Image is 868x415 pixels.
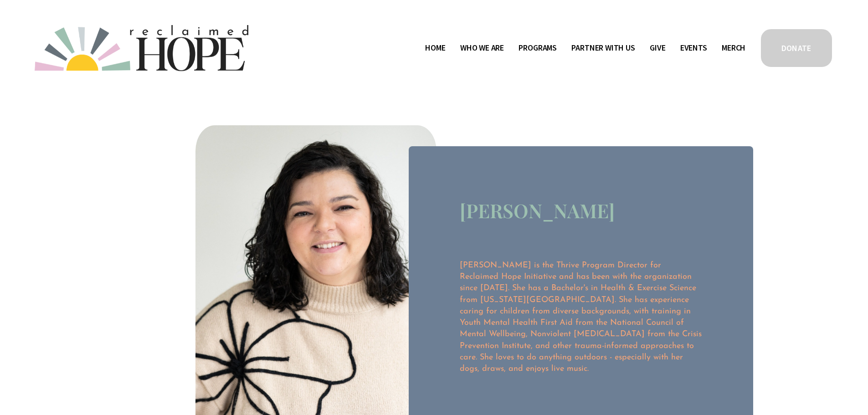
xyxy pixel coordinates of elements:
a: folder dropdown [571,41,635,56]
p: [PERSON_NAME] is the Thrive Program Director for Reclaimed Hope Initiative and has been with the ... [460,260,702,375]
a: Merch [722,41,745,56]
a: folder dropdown [460,41,504,56]
a: folder dropdown [519,41,557,56]
span: Partner With Us [571,41,635,55]
img: Reclaimed Hope Initiative [35,25,248,71]
a: Home [425,41,445,56]
a: Give [650,41,665,56]
h3: [PERSON_NAME] [460,198,615,223]
span: Who We Are [460,41,504,55]
a: DONATE [760,28,833,68]
span: Programs [519,41,557,55]
a: Events [680,41,707,56]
